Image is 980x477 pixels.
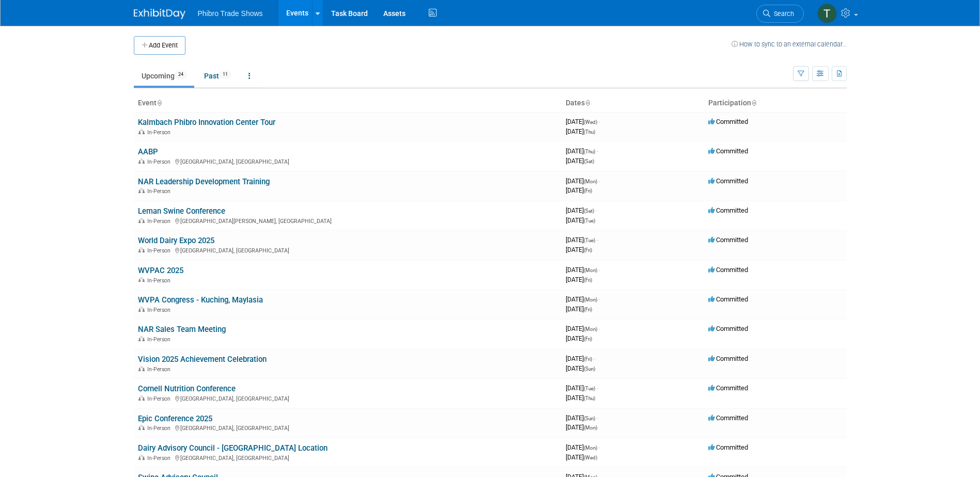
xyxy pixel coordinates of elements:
span: [DATE] [566,177,600,185]
a: How to sync to an external calendar... [732,40,847,48]
span: [DATE] [566,118,600,125]
span: (Sat) [584,158,594,164]
span: Committed [708,266,748,274]
span: Committed [708,325,748,332]
span: Committed [708,206,748,214]
span: - [599,295,600,303]
span: In-Person [147,307,174,313]
img: In-Person Event [138,129,145,134]
span: In-Person [147,336,174,343]
span: (Sun) [584,416,595,421]
span: [DATE] [566,453,597,461]
span: Committed [708,177,748,185]
span: (Mon) [584,425,597,431]
span: [DATE] [566,325,600,332]
img: In-Person Event [138,395,145,401]
a: Kalmbach Phibro Innovation Center Tour [138,118,275,127]
a: Leman Swine Conference [138,206,225,216]
span: 24 [175,71,186,78]
span: Committed [708,295,748,303]
span: [DATE] [566,266,600,274]
span: 11 [220,71,231,78]
span: In-Person [147,218,174,225]
img: In-Person Event [138,188,145,193]
span: (Fri) [584,188,592,194]
span: (Tue) [584,237,595,243]
span: - [599,443,600,451]
a: World Dairy Expo 2025 [138,236,214,245]
a: NAR Sales Team Meeting [138,325,226,334]
div: [GEOGRAPHIC_DATA], [GEOGRAPHIC_DATA] [138,453,557,462]
span: In-Person [147,188,174,195]
span: In-Person [147,129,174,136]
a: WVPAC 2025 [138,266,183,275]
img: In-Person Event [138,455,145,460]
img: In-Person Event [138,218,145,223]
a: NAR Leadership Development Training [138,177,270,186]
a: AABP [138,147,158,156]
span: - [599,266,600,274]
span: In-Person [147,366,174,373]
span: - [597,384,598,392]
span: [DATE] [566,355,595,362]
span: In-Person [147,158,174,165]
a: Dairy Advisory Council - [GEOGRAPHIC_DATA] Location [138,443,328,453]
span: (Sun) [584,366,595,372]
span: [DATE] [566,384,598,392]
img: ExhibitDay [134,9,185,19]
span: [DATE] [566,414,598,422]
span: (Fri) [584,307,592,312]
span: - [594,355,595,362]
span: [DATE] [566,276,592,283]
span: In-Person [147,395,174,402]
span: [DATE] [566,295,600,303]
span: (Sat) [584,208,594,214]
a: Vision 2025 Achievement Celebration [138,355,267,364]
a: Sort by Event Name [157,99,162,107]
img: Tess Lehman [817,4,837,23]
span: Committed [708,118,748,125]
span: Committed [708,384,748,392]
th: Event [134,94,562,112]
a: Past11 [196,66,239,86]
span: (Fri) [584,356,592,362]
a: Sort by Participation Type [751,99,756,107]
img: In-Person Event [138,425,145,430]
span: Committed [708,443,748,451]
img: In-Person Event [138,277,145,282]
span: [DATE] [566,206,597,214]
span: [DATE] [566,364,595,372]
div: [GEOGRAPHIC_DATA][PERSON_NAME], [GEOGRAPHIC_DATA] [138,216,557,225]
a: Upcoming24 [134,66,194,86]
img: In-Person Event [138,366,145,371]
span: (Wed) [584,455,597,460]
div: [GEOGRAPHIC_DATA], [GEOGRAPHIC_DATA] [138,157,557,165]
span: (Wed) [584,119,597,125]
div: [GEOGRAPHIC_DATA], [GEOGRAPHIC_DATA] [138,394,557,402]
span: (Mon) [584,326,597,332]
span: In-Person [147,277,174,284]
span: (Mon) [584,179,597,184]
span: (Tue) [584,218,595,224]
span: (Fri) [584,277,592,283]
span: - [596,206,597,214]
span: [DATE] [566,128,595,135]
span: Committed [708,414,748,422]
span: - [597,236,598,244]
a: Epic Conference 2025 [138,414,212,423]
a: Sort by Start Date [585,99,590,107]
span: Search [770,10,794,18]
span: [DATE] [566,394,595,402]
span: (Fri) [584,336,592,342]
span: [DATE] [566,157,594,165]
span: Phibro Trade Shows [198,9,263,18]
span: [DATE] [566,305,592,313]
span: [DATE] [566,236,598,244]
a: Cornell Nutrition Conference [138,384,236,393]
span: [DATE] [566,186,592,194]
span: [DATE] [566,246,592,253]
span: (Mon) [584,445,597,451]
span: [DATE] [566,147,598,155]
span: [DATE] [566,423,597,431]
span: - [597,414,598,422]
